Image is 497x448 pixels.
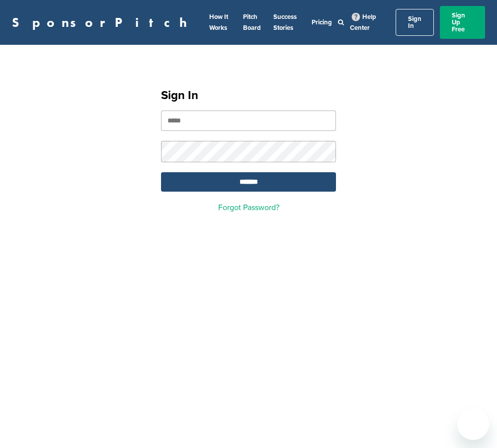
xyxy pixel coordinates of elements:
a: How It Works [209,13,228,32]
a: Help Center [350,11,376,34]
a: Pricing [312,18,332,26]
a: Pitch Board [243,13,261,32]
a: Forgot Password? [218,203,279,213]
a: SponsorPitch [12,16,193,29]
a: Sign Up Free [440,6,485,39]
h1: Sign In [161,87,336,105]
iframe: Button to launch messaging window [457,408,489,440]
a: Sign In [396,9,434,36]
a: Success Stories [273,13,297,32]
